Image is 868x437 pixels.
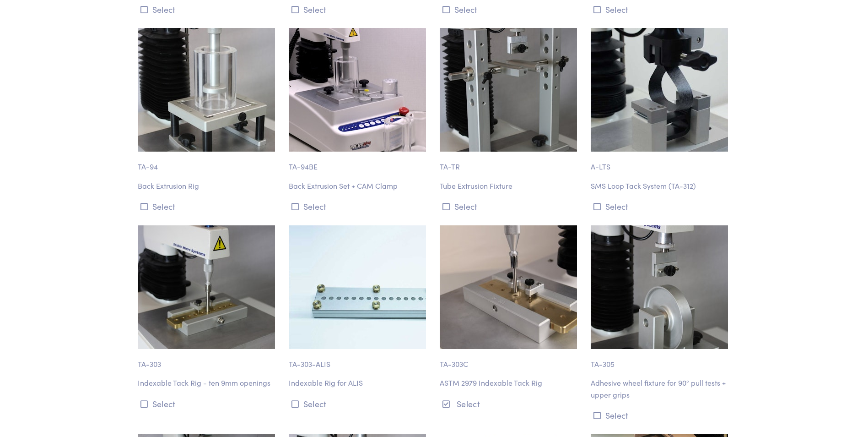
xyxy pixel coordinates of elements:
button: Select [289,199,429,214]
button: Select [440,2,580,17]
p: TA-TR [440,152,580,173]
button: Select [440,199,580,214]
button: Select [440,396,580,411]
img: ta-tr_tube-roller-fixture.jpg [440,28,577,152]
p: TA-94 [138,152,278,173]
button: Select [591,199,731,214]
img: ta-305_90-degree-peel-wheel-fixture.jpg [591,225,728,349]
p: Back Extrusion Set + CAM Clamp [289,180,429,192]
p: TA-303-ALIS [289,349,429,370]
img: ta-94be.jpg [289,28,426,152]
button: Select [138,199,278,214]
p: ASTM 2979 Indexable Tack Rig [440,377,580,389]
p: TA-305 [591,349,731,370]
button: Select [591,2,731,17]
button: Select [138,2,278,17]
button: Select [289,2,429,17]
p: Indexable Tack Rig - ten 9mm openings [138,377,278,389]
img: ta-94-back-extrusion-fixture.jpg [138,28,275,152]
p: Adhesive wheel fixture for 90° pull tests + upper grips [591,377,731,400]
button: Select [138,396,278,411]
button: Select [289,396,429,411]
p: TA-94BE [289,152,429,173]
p: TA-303 [138,349,278,370]
img: adhesion-ta_303-indexable-rig-for-alis-3.jpg [289,225,426,349]
p: Back Extrusion Rig [138,180,278,192]
p: TA-303C [440,349,580,370]
p: Indexable Rig for ALIS [289,377,429,389]
img: 6351_ta-303c-fixture-ta-55-2_probe.jpg [440,225,577,349]
button: Select [591,408,731,423]
p: Tube Extrusion Fixture [440,180,580,192]
p: SMS Loop Tack System (TA-312) [591,180,731,192]
img: ta-303_indexable-tack-fixture.jpg [138,225,275,349]
p: A-LTS [591,152,731,173]
img: adhesion-a_lts-loop-tack-rig.jpg [591,28,728,152]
